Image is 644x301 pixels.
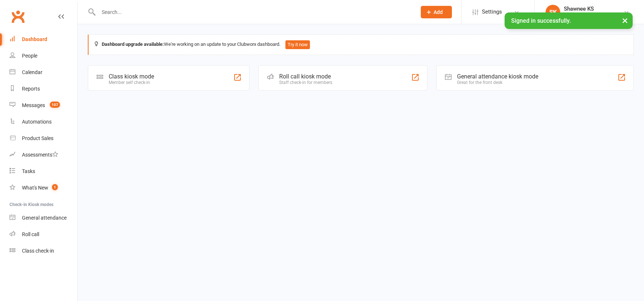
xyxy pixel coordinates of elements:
[109,73,154,80] div: Class kiosk mode
[10,163,77,180] a: Tasks
[88,34,634,55] div: We're working on an update to your Clubworx dashboard.
[22,86,40,92] div: Reports
[22,69,42,75] div: Calendar
[285,40,310,49] button: Try it now
[22,102,45,108] div: Messages
[10,81,77,97] a: Reports
[22,152,58,158] div: Assessments
[22,53,37,59] div: People
[279,80,332,85] div: Staff check-in for members
[22,36,47,42] div: Dashboard
[9,7,27,26] a: Clubworx
[457,80,538,85] div: Great for the front desk
[482,4,502,20] span: Settings
[10,97,77,114] a: Messages 107
[618,12,632,28] button: ×
[22,231,39,237] div: Roll call
[511,17,571,24] span: Signed in successfully.
[564,12,594,19] div: ACA Network
[421,6,452,18] button: Add
[102,41,164,47] strong: Dashboard upgrade available:
[22,119,52,125] div: Automations
[10,114,77,130] a: Automations
[22,185,48,191] div: What's New
[22,248,54,254] div: Class check-in
[10,130,77,147] a: Product Sales
[109,80,154,85] div: Member self check-in
[10,210,77,226] a: General attendance kiosk mode
[10,226,77,243] a: Roll call
[50,102,60,108] span: 107
[546,5,560,19] div: SK
[10,147,77,163] a: Assessments
[22,135,53,141] div: Product Sales
[10,243,77,259] a: Class kiosk mode
[10,31,77,48] a: Dashboard
[434,9,443,15] span: Add
[10,48,77,64] a: People
[10,64,77,81] a: Calendar
[52,184,58,190] span: 1
[457,73,538,80] div: General attendance kiosk mode
[96,7,411,17] input: Search...
[22,168,35,174] div: Tasks
[279,73,332,80] div: Roll call kiosk mode
[22,215,67,221] div: General attendance
[564,5,594,12] div: Shawnee KS
[10,180,77,196] a: What's New1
